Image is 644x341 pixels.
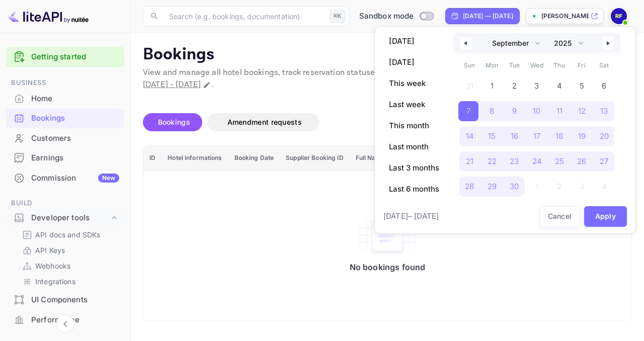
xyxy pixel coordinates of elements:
span: 29 [488,178,497,196]
span: Sat [593,57,615,73]
button: 24 [526,149,548,169]
span: Tue [503,57,526,73]
span: 26 [577,152,586,170]
button: [DATE] [383,54,445,71]
span: 24 [532,152,541,170]
span: 21 [466,152,473,170]
button: 10 [526,99,548,119]
button: Last week [383,96,445,113]
button: 19 [571,124,593,144]
button: 1 [481,73,504,94]
span: 19 [578,127,586,145]
span: 25 [555,152,564,170]
span: 4 [557,77,561,95]
span: 28 [465,178,474,196]
span: 15 [488,127,496,145]
button: [DATE] [383,33,445,50]
span: 6 [602,77,606,95]
button: 28 [458,174,481,194]
button: 20 [593,124,615,144]
span: 14 [466,127,473,145]
span: 27 [600,152,608,170]
button: 25 [548,149,571,169]
span: Fri [571,57,593,73]
button: 15 [481,124,504,144]
button: 9 [503,99,526,119]
button: 14 [458,124,481,144]
button: Last 3 months [383,159,445,177]
button: 27 [593,149,615,169]
span: Mon [481,57,504,73]
span: 5 [580,77,584,95]
button: 29 [481,174,504,194]
span: 13 [600,102,608,120]
button: 4 [548,73,571,94]
span: Wed [526,57,548,73]
span: 7 [466,102,470,120]
button: 23 [503,149,526,169]
span: 12 [578,102,586,120]
button: 5 [571,73,593,94]
button: Last 6 months [383,181,445,198]
button: 2 [503,73,526,94]
button: Apply [584,206,627,227]
span: 2 [512,77,517,95]
span: 18 [555,127,563,145]
span: 20 [600,127,609,145]
button: 18 [548,124,571,144]
button: 11 [548,99,571,119]
span: Thu [548,57,571,73]
button: Cancel [540,206,580,227]
span: 10 [533,102,540,120]
button: This month [383,117,445,134]
span: 16 [511,127,518,145]
span: Sun [458,57,481,73]
span: 11 [556,102,562,120]
span: 8 [490,102,494,120]
button: 6 [593,73,615,94]
button: 3 [526,73,548,94]
span: 23 [510,152,519,170]
button: 22 [481,149,504,169]
button: Last month [383,138,445,155]
span: 22 [488,152,497,170]
button: 7 [458,99,481,119]
span: [DATE] – [DATE] [383,211,439,222]
button: 17 [526,124,548,144]
button: 26 [571,149,593,169]
button: 16 [503,124,526,144]
button: 12 [571,99,593,119]
span: 1 [491,77,494,95]
span: 3 [534,77,539,95]
span: 17 [533,127,540,145]
button: 8 [481,99,504,119]
span: 9 [512,102,517,120]
button: 21 [458,149,481,169]
button: 13 [593,99,615,119]
button: This week [383,75,445,92]
button: 30 [503,174,526,194]
span: 30 [510,178,519,196]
